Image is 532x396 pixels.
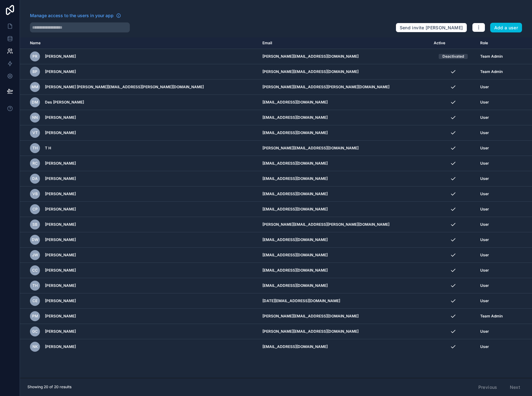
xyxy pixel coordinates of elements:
[480,100,489,105] span: User
[396,23,467,33] button: Send invite [PERSON_NAME]
[45,161,76,166] span: [PERSON_NAME]
[45,314,76,319] span: [PERSON_NAME]
[45,146,51,151] span: T H
[45,85,204,89] span: [PERSON_NAME] [PERSON_NAME][EMAIL_ADDRESS][PERSON_NAME][DOMAIN_NAME]
[259,232,430,248] td: [EMAIL_ADDRESS][DOMAIN_NAME]
[45,207,76,212] span: [PERSON_NAME]
[259,95,430,110] td: [EMAIL_ADDRESS][DOMAIN_NAME]
[480,298,489,303] span: User
[259,64,430,80] td: [PERSON_NAME][EMAIL_ADDRESS][DOMAIN_NAME]
[45,176,76,181] span: [PERSON_NAME]
[259,293,430,309] td: [DATE][EMAIL_ADDRESS][DOMAIN_NAME]
[480,237,489,242] span: User
[480,207,489,212] span: User
[32,115,38,120] span: NN
[32,207,38,212] span: CP
[259,49,430,64] td: [PERSON_NAME][EMAIL_ADDRESS][DOMAIN_NAME]
[480,222,489,227] span: User
[32,329,38,334] span: GC
[259,278,430,293] td: [EMAIL_ADDRESS][DOMAIN_NAME]
[45,329,76,334] span: [PERSON_NAME]
[480,85,489,89] span: User
[32,176,38,181] span: DA
[490,23,522,33] button: Add a user
[45,253,76,258] span: [PERSON_NAME]
[259,141,430,156] td: [PERSON_NAME][EMAIL_ADDRESS][DOMAIN_NAME]
[45,298,76,303] span: [PERSON_NAME]
[32,191,38,196] span: VB
[259,171,430,186] td: [EMAIL_ADDRESS][DOMAIN_NAME]
[430,37,476,49] th: Active
[259,309,430,324] td: [PERSON_NAME][EMAIL_ADDRESS][DOMAIN_NAME]
[480,69,503,74] span: Team Admin
[45,191,76,196] span: [PERSON_NAME]
[480,253,489,258] span: User
[32,344,38,349] span: NK
[45,283,76,288] span: [PERSON_NAME]
[32,283,38,288] span: TH
[45,222,76,227] span: [PERSON_NAME]
[259,324,430,339] td: [PERSON_NAME][EMAIL_ADDRESS][DOMAIN_NAME]
[32,253,38,258] span: JW
[32,54,37,59] span: PR
[45,69,76,74] span: [PERSON_NAME]
[32,130,38,135] span: VT
[32,100,38,105] span: DM
[259,248,430,263] td: [EMAIL_ADDRESS][DOMAIN_NAME]
[480,314,503,319] span: Team Admin
[259,110,430,125] td: [EMAIL_ADDRESS][DOMAIN_NAME]
[32,268,38,273] span: CC
[259,339,430,355] td: [EMAIL_ADDRESS][DOMAIN_NAME]
[32,85,38,89] span: Mm
[45,237,76,242] span: [PERSON_NAME]
[480,329,489,334] span: User
[32,298,37,303] span: CE
[259,37,430,49] th: Email
[45,100,84,105] span: Des [PERSON_NAME]
[259,202,430,217] td: [EMAIL_ADDRESS][DOMAIN_NAME]
[32,161,38,166] span: RC
[45,344,76,349] span: [PERSON_NAME]
[32,314,38,319] span: PM
[480,191,489,196] span: User
[45,268,76,273] span: [PERSON_NAME]
[32,69,37,74] span: BP
[27,384,71,389] span: Showing 20 of 20 results
[442,54,464,59] div: Deactivated
[20,37,532,378] div: scrollable content
[480,54,503,59] span: Team Admin
[32,237,38,242] span: DW
[45,115,76,120] span: [PERSON_NAME]
[32,222,37,227] span: SB
[259,125,430,141] td: [EMAIL_ADDRESS][DOMAIN_NAME]
[20,37,259,49] th: Name
[259,80,430,95] td: [PERSON_NAME][EMAIL_ADDRESS][PERSON_NAME][DOMAIN_NAME]
[30,12,121,19] a: Manage access to the users in your app
[259,156,430,171] td: [EMAIL_ADDRESS][DOMAIN_NAME]
[32,146,38,151] span: TH
[30,12,114,19] span: Manage access to the users in your app
[480,161,489,166] span: User
[259,186,430,202] td: [EMAIL_ADDRESS][DOMAIN_NAME]
[45,130,76,135] span: [PERSON_NAME]
[259,263,430,278] td: [EMAIL_ADDRESS][DOMAIN_NAME]
[480,344,489,349] span: User
[476,37,515,49] th: Role
[480,283,489,288] span: User
[480,115,489,120] span: User
[259,217,430,232] td: [PERSON_NAME][EMAIL_ADDRESS][PERSON_NAME][DOMAIN_NAME]
[480,146,489,151] span: User
[480,268,489,273] span: User
[480,176,489,181] span: User
[480,130,489,135] span: User
[45,54,76,59] span: [PERSON_NAME]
